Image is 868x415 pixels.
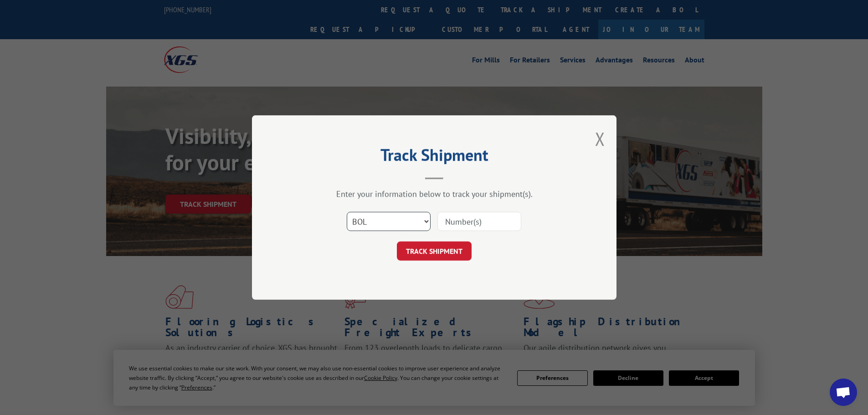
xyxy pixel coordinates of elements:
h2: Track Shipment [298,149,571,166]
div: Enter your information below to track your shipment(s). [298,189,571,199]
input: Number(s) [437,212,521,231]
button: TRACK SHIPMENT [397,241,472,261]
div: Open chat [830,379,857,406]
button: Close modal [595,127,605,151]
